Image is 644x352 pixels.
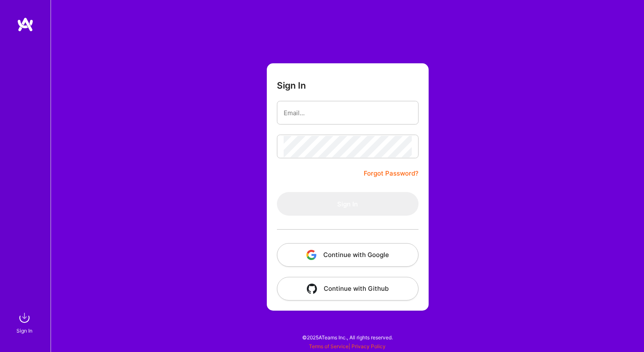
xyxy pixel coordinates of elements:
[306,250,317,260] img: icon
[17,17,34,32] img: logo
[51,327,644,348] div: © 2025 ATeams Inc., All rights reserved.
[277,277,419,301] button: Continue with Github
[309,343,386,349] span: |
[277,243,419,267] button: Continue with Google
[277,80,306,91] h3: Sign In
[309,343,349,349] a: Terms of Service
[307,284,317,294] img: icon
[16,309,33,326] img: sign in
[16,326,32,335] div: Sign In
[284,102,412,124] input: Email...
[352,343,386,349] a: Privacy Policy
[364,168,419,179] a: Forgot Password?
[277,192,419,216] button: Sign In
[18,309,33,335] a: sign inSign In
